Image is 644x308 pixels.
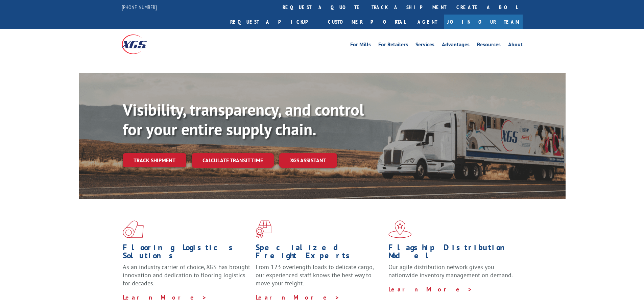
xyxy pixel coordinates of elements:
[122,4,157,10] a: [PHONE_NUMBER]
[388,263,513,279] span: Our agile distribution network gives you nationwide inventory management on demand.
[256,263,383,293] p: From 123 overlength loads to delicate cargo, our experienced staff knows the best way to move you...
[192,153,274,168] a: Calculate transit time
[225,15,323,29] a: Request a pickup
[508,42,523,49] a: About
[123,153,186,167] a: Track shipment
[123,220,144,238] img: xgs-icon-total-supply-chain-intelligence-red
[123,263,250,287] span: As an industry carrier of choice, XGS has brought innovation and dedication to flooring logistics...
[378,42,408,49] a: For Retailers
[444,15,523,29] a: Join Our Team
[323,15,411,29] a: Customer Portal
[256,243,383,263] h1: Specialized Freight Experts
[411,15,444,29] a: Agent
[256,220,271,238] img: xgs-icon-focused-on-flooring-red
[415,42,434,49] a: Services
[388,285,473,293] a: Learn More >
[123,99,364,140] b: Visibility, transparency, and control for your entire supply chain.
[123,243,251,263] h1: Flooring Logistics Solutions
[442,42,470,49] a: Advantages
[477,42,501,49] a: Resources
[256,293,340,301] a: Learn More >
[388,220,412,238] img: xgs-icon-flagship-distribution-model-red
[279,153,337,168] a: XGS ASSISTANT
[350,42,371,49] a: For Mills
[123,293,207,301] a: Learn More >
[388,243,516,263] h1: Flagship Distribution Model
